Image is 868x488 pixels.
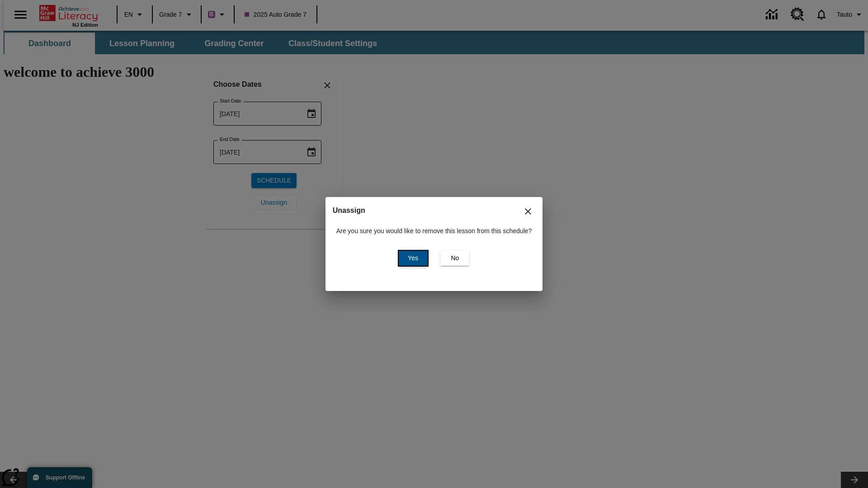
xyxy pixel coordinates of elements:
[408,253,418,263] span: Yes
[336,226,532,236] p: Are you sure you would like to remove this lesson from this schedule?
[451,253,459,263] span: No
[517,201,539,222] button: Close
[333,204,536,217] h2: Unassign
[440,251,469,266] button: No
[399,251,428,266] button: Yes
